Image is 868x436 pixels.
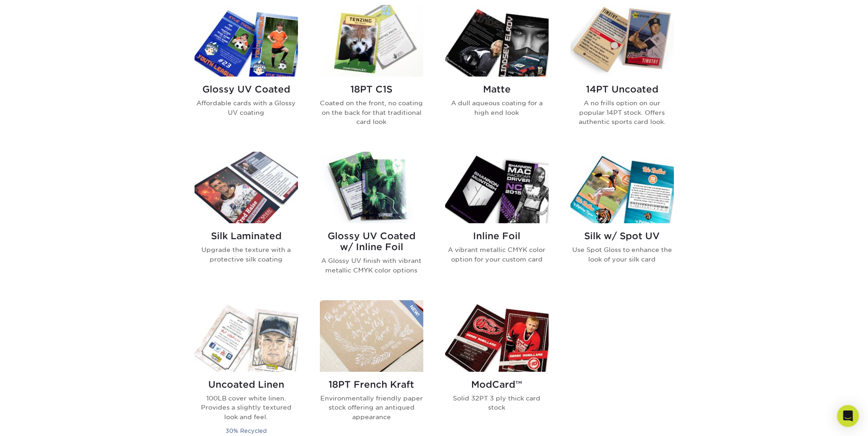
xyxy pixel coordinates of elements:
img: ModCard™ Trading Cards [445,300,549,372]
h2: ModCard™ [445,379,549,390]
small: 30% Recycled [226,427,267,434]
a: 14PT Uncoated Trading Cards 14PT Uncoated A no frills option on our popular 14PT stock. Offers au... [570,5,674,141]
p: 100LB cover white linen. Provides a slightly textured look and feel. [195,394,298,421]
h2: 18PT C1S [320,84,423,95]
p: Coated on the front, no coating on the back for that traditional card look [320,98,423,126]
a: Glossy UV Coated Trading Cards Glossy UV Coated Affordable cards with a Glossy UV coating [195,5,298,141]
p: Affordable cards with a Glossy UV coating [195,98,298,117]
a: Glossy UV Coated w/ Inline Foil Trading Cards Glossy UV Coated w/ Inline Foil A Glossy UV finish ... [320,152,423,289]
div: Open Intercom Messenger [837,405,859,427]
img: Inline Foil Trading Cards [445,152,549,223]
p: A Glossy UV finish with vibrant metallic CMYK color options [320,256,423,275]
a: Matte Trading Cards Matte A dull aqueous coating for a high end look [445,5,549,141]
img: 14PT Uncoated Trading Cards [570,5,674,77]
img: Uncoated Linen Trading Cards [195,300,298,372]
p: A no frills option on our popular 14PT stock. Offers authentic sports card look. [570,98,674,126]
h2: Glossy UV Coated [195,84,298,95]
p: Upgrade the texture with a protective silk coating [195,245,298,264]
h2: Glossy UV Coated w/ Inline Foil [320,231,423,252]
a: Inline Foil Trading Cards Inline Foil A vibrant metallic CMYK color option for your custom card [445,152,549,289]
h2: Inline Foil [445,231,549,241]
img: Silk w/ Spot UV Trading Cards [570,152,674,223]
img: Glossy UV Coated Trading Cards [195,5,298,77]
img: 18PT C1S Trading Cards [320,5,423,77]
a: Silk Laminated Trading Cards Silk Laminated Upgrade the texture with a protective silk coating [195,152,298,289]
h2: Silk Laminated [195,231,298,241]
img: Silk Laminated Trading Cards [195,152,298,223]
img: New Product [401,300,423,328]
h2: Uncoated Linen [195,379,298,390]
p: Solid 32PT 3 ply thick card stock [445,394,549,412]
img: 18PT French Kraft Trading Cards [320,300,423,372]
a: Silk w/ Spot UV Trading Cards Silk w/ Spot UV Use Spot Gloss to enhance the look of your silk card [570,152,674,289]
h2: 18PT French Kraft [320,379,423,390]
p: A vibrant metallic CMYK color option for your custom card [445,245,549,264]
img: Matte Trading Cards [445,5,549,77]
a: 18PT C1S Trading Cards 18PT C1S Coated on the front, no coating on the back for that traditional ... [320,5,423,141]
h2: Silk w/ Spot UV [570,231,674,241]
h2: 14PT Uncoated [570,84,674,95]
img: Glossy UV Coated w/ Inline Foil Trading Cards [320,152,423,223]
p: A dull aqueous coating for a high end look [445,98,549,117]
p: Use Spot Gloss to enhance the look of your silk card [570,245,674,264]
h2: Matte [445,84,549,95]
p: Environmentally friendly paper stock offering an antiqued appearance [320,394,423,421]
